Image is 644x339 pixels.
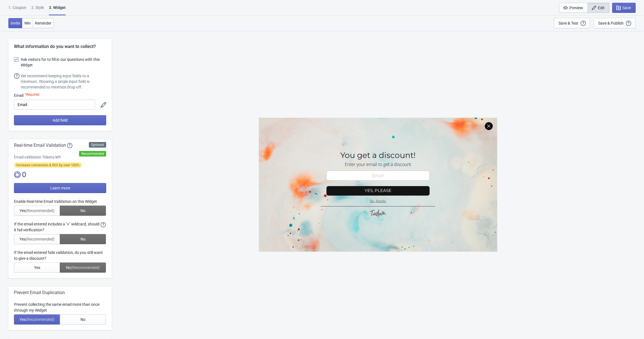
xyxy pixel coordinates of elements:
[21,73,106,90] div: We recommend keeping input fields to a minimum. Showing a single input field is recommended to mi...
[14,43,106,50] div: What information do you want to collect?
[622,6,631,10] span: Save
[50,186,70,190] span: Learn more
[49,5,66,15] div: 3. Widget
[612,3,636,13] button: Save
[79,151,106,157] div: Recommended
[89,142,106,148] div: Optional
[598,21,624,25] div: Save & Publish
[11,21,20,25] span: Invite
[621,317,638,333] iframe: chat widget
[559,3,588,13] button: Preview
[33,18,54,28] button: Reminder
[22,18,33,28] button: Win
[21,57,106,68] span: Ask visitors for to fill in our questions with this Widget
[14,142,66,149] span: Real-time Email Validation
[14,162,82,168] span: Increase conversion & ROI by over 100%
[14,171,21,178] img: tokens.svg
[14,289,106,296] div: Prevent Email Duplication
[35,21,51,25] span: Reminder
[60,314,106,324] button: No
[14,302,106,313] div: Prevent collecting the same email more than once through my Widget
[8,18,22,28] button: Invite
[20,317,54,322] span: Yes
[593,18,636,28] button: Save & Publish
[14,93,95,98] div: Email
[14,170,106,179] div: 0
[14,115,106,125] button: Add field
[31,5,44,15] div: 2 . Style
[80,317,85,322] span: No
[14,73,20,79] img: help.svg
[14,314,60,324] button: Yes(Recommended)
[598,6,605,10] span: Edit
[24,21,31,25] span: Win
[8,5,26,15] div: 1. Coupon
[25,93,39,98] div: *Required
[14,154,106,160] div: Email validation Tokens left
[559,21,578,25] div: Save & Test
[26,317,54,322] span: (Recommended)
[588,3,609,13] button: Edit
[14,183,106,193] button: Learn more
[569,6,583,10] span: Preview
[53,118,68,122] span: Add field
[554,18,590,28] button: Save & Test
